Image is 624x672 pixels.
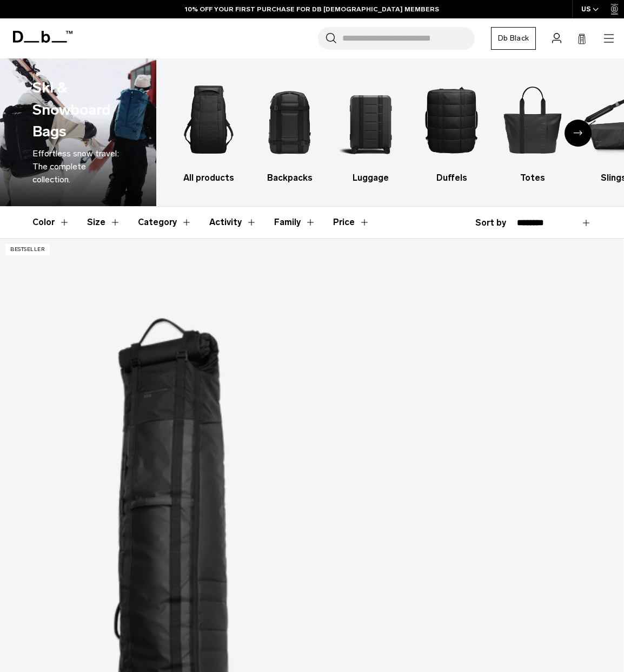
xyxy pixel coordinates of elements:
[178,73,240,166] img: Db
[5,244,50,255] p: Bestseller
[333,207,370,238] button: Toggle Price
[501,73,563,185] li: 5 / 10
[421,73,483,185] li: 4 / 10
[340,73,402,166] img: Db
[258,73,321,185] a: Db Backpacks
[340,172,402,185] h3: Luggage
[501,73,563,185] a: Db Totes
[501,172,563,185] h3: Totes
[209,207,257,238] button: Toggle Filter
[32,77,120,143] h1: Ski & Snowboard Bags
[491,27,536,50] a: Db Black
[340,73,402,185] li: 3 / 10
[274,207,316,238] button: Toggle Filter
[87,207,121,238] button: Toggle Filter
[138,207,192,238] button: Toggle Filter
[185,4,439,14] a: 10% OFF YOUR FIRST PURCHASE FOR DB [DEMOGRAPHIC_DATA] MEMBERS
[565,120,592,147] div: Next slide
[178,73,240,185] li: 1 / 10
[340,73,402,185] a: Db Luggage
[178,73,240,185] a: Db All products
[421,73,483,166] img: Db
[421,73,483,185] a: Db Duffels
[32,148,119,185] span: Effortless snow travel: The complete collection.
[258,73,321,166] img: Db
[32,207,70,238] button: Toggle Filter
[258,73,321,185] li: 2 / 10
[501,73,563,166] img: Db
[421,172,483,185] h3: Duffels
[178,172,240,185] h3: All products
[258,172,321,185] h3: Backpacks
